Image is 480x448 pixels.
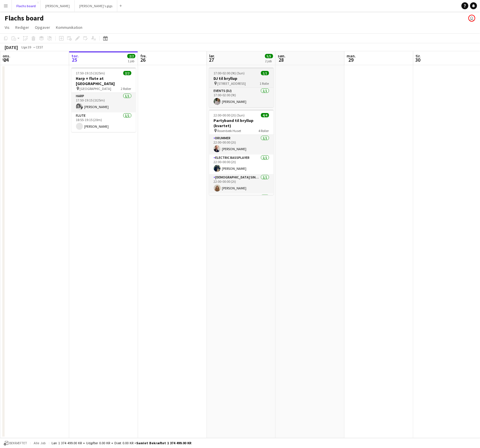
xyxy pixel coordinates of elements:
[128,59,135,63] div: 1 job
[278,53,286,59] span: søn.
[468,15,475,22] app-user-avatar: Frederik Flach
[346,57,356,63] span: 29
[277,57,286,63] span: 28
[15,25,29,30] span: Rediger
[76,71,105,75] span: 17:50-19:15 (1t25m)
[80,86,112,91] span: [GEOGRAPHIC_DATA]
[140,53,147,59] span: fre.
[3,53,10,59] span: ons.
[123,71,131,75] span: 2/2
[415,57,421,63] span: 30
[209,88,274,107] app-card-role: Events (DJ)1/117:00-02:00 (9t)[PERSON_NAME]
[209,110,274,195] app-job-card: 22:00-00:00 (2t) (Sun)4/4Partyband til bryllup (kvartet) Rosenbæk Huset4 RollerDrummer1/122:00-00...
[259,129,269,133] span: 4 Roller
[265,54,273,58] span: 5/5
[347,53,356,59] span: man.
[261,71,269,75] span: 1/1
[12,0,41,12] button: Flachs board
[9,441,27,445] span: Bekræftet
[3,440,28,447] button: Bekræftet
[71,57,79,63] span: 25
[209,118,274,128] h3: Partyband til bryllup (kvartet)
[5,25,10,30] span: Vis
[54,24,85,31] a: Kommunikation
[218,81,246,86] span: [STREET_ADDRESS]
[261,113,269,117] span: 4/4
[33,24,52,31] a: Opgaver
[2,24,12,31] a: Vis
[208,57,215,63] span: 27
[35,25,50,30] span: Opgaver
[5,14,44,22] h1: Flachs board
[75,0,117,12] button: [PERSON_NAME]'s gigs
[71,76,136,86] h3: Harp + flute at [GEOGRAPHIC_DATA]
[214,113,245,117] span: 22:00-00:00 (2t) (Sun)
[71,53,79,59] span: tor.
[52,441,191,445] div: Løn 1 374 499.00 KR + Udgifter 0.00 KR + Diæt 0.00 KR =
[41,0,75,12] button: [PERSON_NAME]
[2,57,10,63] span: 24
[71,67,136,132] app-job-card: 17:50-19:15 (1t25m)2/2Harp + flute at [GEOGRAPHIC_DATA] [GEOGRAPHIC_DATA]2 RollerHarp1/117:50-19:...
[416,53,421,59] span: tir.
[209,155,274,174] app-card-role: Electric Bassplayer1/122:00-00:00 (2t)[PERSON_NAME]
[36,45,43,49] div: CEST
[214,71,245,75] span: 17:00-02:00 (9t) (Sun)
[136,441,191,445] span: Samlet bekræftet 1 374 499.00 KR
[71,93,136,112] app-card-role: Harp1/117:50-19:15 (1t25m)[PERSON_NAME]
[19,45,33,49] span: Uge 39
[260,81,269,86] span: 1 Rolle
[139,57,147,63] span: 26
[209,67,274,107] app-job-card: 17:00-02:00 (9t) (Sun)1/1DJ til bryllup [STREET_ADDRESS]1 RolleEvents (DJ)1/117:00-02:00 (9t)[PER...
[218,129,241,133] span: Rosenbæk Huset
[209,194,274,213] app-card-role: Guitarist1/1
[209,76,274,81] h3: DJ til bryllup
[13,24,31,31] a: Rediger
[127,54,135,58] span: 2/2
[121,86,131,91] span: 2 Roller
[209,135,274,155] app-card-role: Drummer1/122:00-00:00 (2t)[PERSON_NAME]
[209,53,215,59] span: lør.
[5,44,18,50] div: [DATE]
[265,59,273,63] div: 2 job
[209,174,274,194] app-card-role: [DEMOGRAPHIC_DATA] Singer1/122:00-00:00 (2t)[PERSON_NAME]
[56,25,82,30] span: Kommunikation
[33,441,47,445] span: Alle job
[71,112,136,132] app-card-role: Flute1/118:55-19:15 (20m)[PERSON_NAME]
